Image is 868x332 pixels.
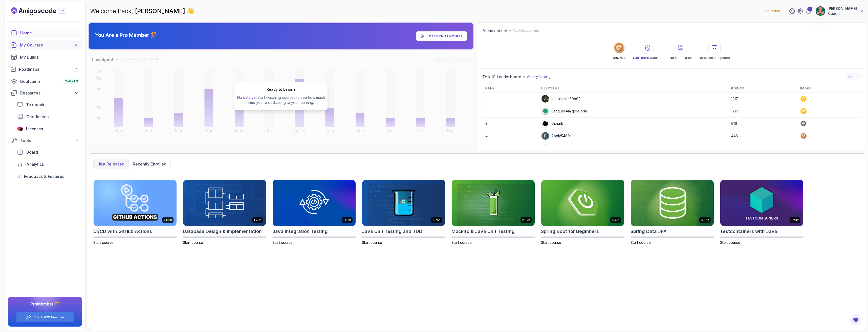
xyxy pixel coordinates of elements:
[452,180,535,226] img: Mockito & Java Unit Testing card
[728,93,797,105] td: 1217
[541,132,570,140] div: Apply5489
[728,105,797,117] td: 1217
[75,67,77,71] span: 7
[183,179,266,245] a: Database Design & Implementation card1.70hDatabase Design & ImplementationStart course
[541,145,549,152] img: default monster avatar
[815,6,864,16] button: user profile image[PERSON_NAME]Student
[75,43,77,47] span: 3
[451,240,472,245] span: Start course
[482,142,538,155] td: 5
[670,56,692,60] p: No certificates
[26,161,44,167] span: Analytics
[272,179,356,245] a: Java Integration Testing card1.67hJava Integration TestingStart course
[613,56,625,60] p: BRONZE
[728,84,797,93] th: Points
[164,218,172,222] p: 2.63h
[183,240,203,245] span: Start course
[541,132,549,140] img: user profile image
[14,124,82,134] a: licenses
[19,66,79,72] div: Roadmaps
[183,228,262,235] h2: Database Design & Implementation
[20,42,79,48] div: My Courses
[26,126,43,132] span: Licenses
[699,56,730,60] p: No builds completed
[416,31,467,41] a: Check PRO Features
[427,34,463,38] a: Check PRO Features
[541,144,563,152] div: jvxdev
[513,29,540,33] p: My Achievements
[612,218,620,222] p: 1.67h
[362,179,445,245] a: Java Unit Testing and TDD card2.75hJava Unit Testing and TDDStart course
[728,142,797,155] td: 388
[14,159,82,169] a: analytics
[20,90,79,96] div: Resources
[90,7,194,15] p: Welcome Back,
[8,136,82,145] button: Tools
[482,28,507,34] h2: Achievement
[135,7,187,15] span: [PERSON_NAME]
[541,107,587,115] div: JacquesAmigosCode
[128,159,170,169] button: Recently enrolled
[633,56,663,60] p: Watched
[527,75,551,79] p: Weekly Ranking
[828,6,857,11] p: [PERSON_NAME]
[807,7,812,12] div: 1
[267,87,295,92] h2: Ready to Learn?
[65,79,78,83] span: Cohort 3
[20,30,79,36] div: Home
[93,240,114,245] span: Start course
[8,64,82,74] a: roadmaps
[254,218,262,222] p: 1.70h
[14,147,82,157] a: board
[94,180,177,226] img: CI/CD with GitHub Actions card
[8,76,82,86] a: bootcamp
[541,107,549,115] img: default monster avatar
[805,8,811,14] a: 1
[16,312,74,322] button: Check PRO Features
[764,9,781,14] p: 228 Points
[362,240,382,245] span: Start course
[631,180,714,226] img: Spring Data JPA card
[236,95,325,105] p: Start watching courses to see how much time you’re dedicating to your learning.
[797,84,861,93] th: Badge
[95,32,157,39] p: You Are a Pro Member 🎊
[8,28,82,38] a: home
[14,100,82,110] a: textbook
[8,40,82,50] a: courses
[482,74,521,80] h2: Top 10 Leaderboard
[482,105,538,117] td: 1
[273,180,356,226] img: Java Integration Testing card
[541,120,549,127] img: user profile image
[522,218,530,222] p: 2.02h
[541,179,624,245] a: Spring Boot for Beginners card1.67hSpring Boot for BeginnersStart course
[362,180,445,226] img: Java Unit Testing and TDD card
[482,117,538,130] td: 3
[816,6,825,16] img: user profile image
[14,171,82,181] a: feedback
[8,52,82,62] a: builds
[93,179,177,245] a: CI/CD with GitHub Actions card2.63hCI/CD with GitHub ActionsStart course
[482,93,538,105] td: 1
[343,218,351,222] p: 1.67h
[20,78,79,84] div: Bootcamp
[20,54,79,60] div: My Builds
[846,73,861,80] button: See all
[20,137,79,144] div: Tools
[183,180,266,226] img: Database Design & Implementation card
[720,180,803,226] img: Testcontainers with Java card
[541,180,624,226] img: Spring Boot for Beginners card
[187,7,194,15] span: 👋
[541,95,580,103] div: quickbison39b02
[26,102,45,108] span: Textbook
[94,159,128,169] button: Just released
[541,240,561,245] span: Start course
[8,88,82,98] button: Resources
[451,228,515,235] h2: Mockito & Java Unit Testing
[26,114,49,120] span: Certificates
[432,218,441,222] p: 2.75h
[237,95,257,100] span: No data yet!
[24,173,64,179] span: Feedback & Features
[17,126,23,131] img: jetbrains icon
[791,218,799,222] p: 1.28h
[850,314,862,326] button: Open Feedback Button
